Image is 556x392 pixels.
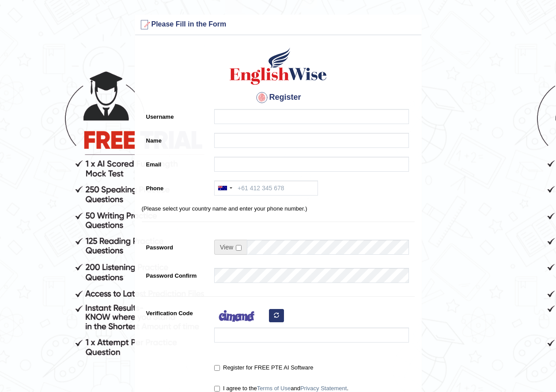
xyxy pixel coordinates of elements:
img: Logo of English Wise create a new account for intelligent practice with AI [228,46,329,86]
input: Register for FREE PTE AI Software [214,365,220,371]
input: +61 412 345 678 [214,181,318,196]
input: I agree to theTerms of UseandPrivacy Statement. [214,386,220,392]
label: Name [142,133,210,145]
div: Australia: +61 [215,181,235,195]
label: Email [142,157,210,169]
input: Show/Hide Password [236,245,242,251]
label: Verification Code [142,305,210,317]
label: Password Confirm [142,268,210,280]
label: Register for FREE PTE AI Software [214,363,313,372]
label: Password [142,240,210,252]
h4: Register [142,90,415,105]
label: Username [142,109,210,121]
p: (Please select your country name and enter your phone number.) [142,204,415,213]
a: Privacy Statement [300,385,347,392]
h3: Please Fill in the Form [137,18,419,32]
label: Phone [142,181,210,192]
a: Terms of Use [257,385,291,392]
